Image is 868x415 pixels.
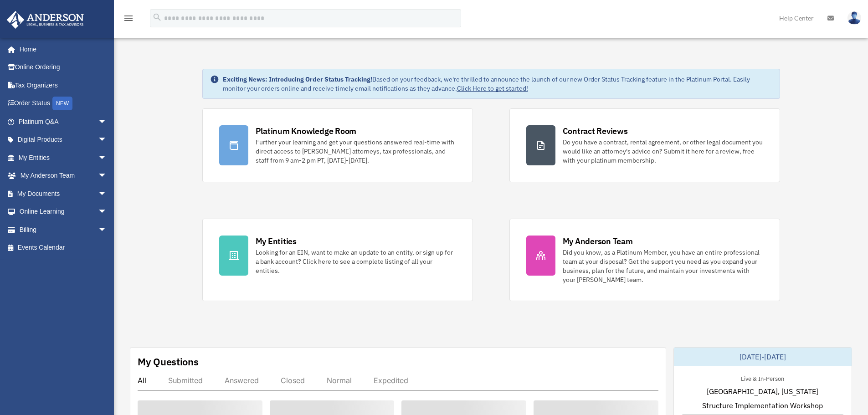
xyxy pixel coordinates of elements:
div: My Anderson Team [563,236,633,247]
div: My Questions [138,355,199,369]
a: Click Here to get started! [457,84,528,92]
a: Tax Organizers [6,76,121,94]
div: Normal [327,376,352,385]
span: arrow_drop_down [98,131,116,149]
span: arrow_drop_down [98,149,116,167]
a: Digital Productsarrow_drop_down [6,131,121,149]
a: Home [6,40,116,58]
span: [GEOGRAPHIC_DATA], [US_STATE] [707,386,818,397]
a: Order StatusNEW [6,94,121,113]
div: [DATE]-[DATE] [674,348,852,366]
div: Do you have a contract, rental agreement, or other legal document you would like an attorney's ad... [563,138,763,165]
strong: Exciting News: Introducing Order Status Tracking! [223,75,372,83]
div: My Entities [256,236,297,247]
div: NEW [52,97,72,110]
div: Submitted [168,376,203,385]
a: Billingarrow_drop_down [6,220,121,239]
a: Platinum Q&Aarrow_drop_down [6,113,121,131]
a: My Anderson Teamarrow_drop_down [6,167,121,185]
span: arrow_drop_down [98,220,116,239]
img: User Pic [847,11,861,25]
i: search [152,12,162,22]
a: Events Calendar [6,239,121,257]
a: My Documentsarrow_drop_down [6,184,121,203]
i: menu [123,13,134,24]
div: Contract Reviews [563,125,628,137]
span: arrow_drop_down [98,203,116,221]
span: arrow_drop_down [98,184,116,203]
a: Online Learningarrow_drop_down [6,203,121,221]
a: Contract Reviews Do you have a contract, rental agreement, or other legal document you would like... [509,108,780,182]
div: Further your learning and get your questions answered real-time with direct access to [PERSON_NAM... [256,138,456,165]
a: My Entitiesarrow_drop_down [6,149,121,167]
div: Closed [281,376,305,385]
div: Live & In-Person [734,373,791,383]
div: Platinum Knowledge Room [256,125,357,137]
div: Did you know, as a Platinum Member, you have an entire professional team at your disposal? Get th... [563,248,763,284]
img: Anderson Advisors Platinum Portal [4,11,87,29]
div: All [138,376,146,385]
span: arrow_drop_down [98,167,116,185]
span: Structure Implementation Workshop [702,400,823,411]
a: menu [123,16,134,24]
div: Expedited [374,376,408,385]
div: Looking for an EIN, want to make an update to an entity, or sign up for a bank account? Click her... [256,248,456,275]
div: Answered [225,376,259,385]
span: arrow_drop_down [98,113,116,131]
a: My Entities Looking for an EIN, want to make an update to an entity, or sign up for a bank accoun... [202,219,473,301]
a: My Anderson Team Did you know, as a Platinum Member, you have an entire professional team at your... [509,219,780,301]
div: Based on your feedback, we're thrilled to announce the launch of our new Order Status Tracking fe... [223,75,772,93]
a: Platinum Knowledge Room Further your learning and get your questions answered real-time with dire... [202,108,473,182]
a: Online Ordering [6,58,121,77]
